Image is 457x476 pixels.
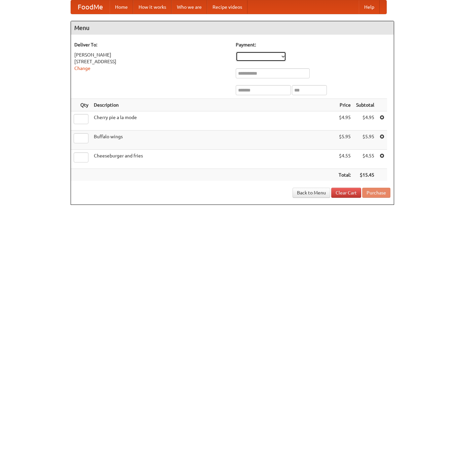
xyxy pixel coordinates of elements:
[91,150,336,169] td: Cheeseburger and fries
[91,111,336,131] td: Cherry pie a la mode
[74,41,229,48] h5: Deliver To:
[74,58,229,65] div: [STREET_ADDRESS]
[331,188,361,198] a: Clear Cart
[74,66,90,71] a: Change
[172,0,207,14] a: Who we are
[91,99,336,111] th: Description
[71,99,91,111] th: Qty
[71,21,394,35] h4: Menu
[336,111,353,131] td: $4.95
[110,0,133,14] a: Home
[293,188,330,198] a: Back to Menu
[207,0,247,14] a: Recipe videos
[71,0,110,14] a: FoodMe
[353,99,377,111] th: Subtotal
[353,150,377,169] td: $4.55
[353,111,377,131] td: $4.95
[336,150,353,169] td: $4.55
[336,99,353,111] th: Price
[353,131,377,150] td: $5.95
[353,169,377,181] th: $15.45
[91,131,336,150] td: Buffalo wings
[362,188,390,198] button: Purchase
[336,131,353,150] td: $5.95
[336,169,353,181] th: Total:
[133,0,172,14] a: How it works
[74,51,229,58] div: [PERSON_NAME]
[359,0,380,14] a: Help
[236,41,390,48] h5: Payment:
